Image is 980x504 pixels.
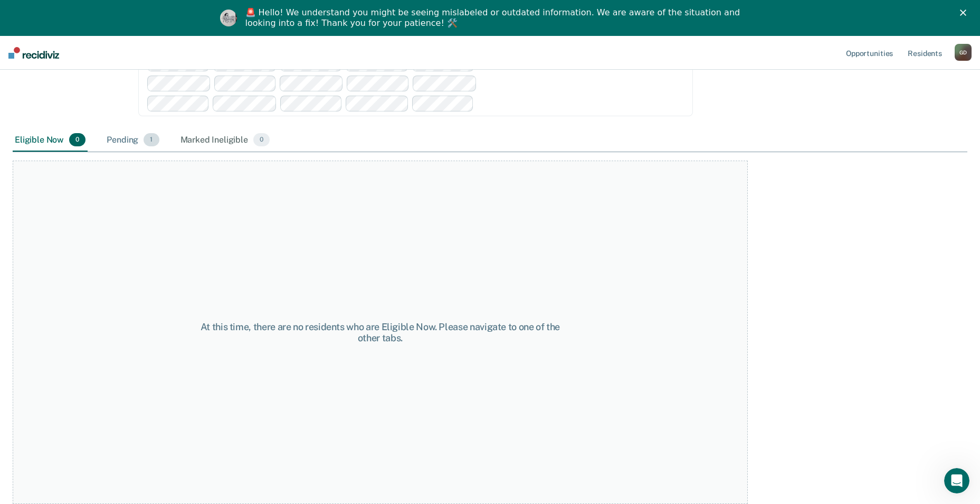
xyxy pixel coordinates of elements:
span: 1 [144,133,159,147]
span: 0 [69,133,85,147]
a: Opportunities [844,36,895,70]
img: Profile image for Kim [220,10,237,26]
div: Pending1 [104,129,161,152]
span: 0 [253,133,270,147]
div: Marked Ineligible0 [178,129,272,152]
a: Residents [906,36,944,70]
iframe: Intercom live chat [944,468,969,493]
div: 🚨 Hello! We understand you might be seeing mislabeled or outdated information. We are aware of th... [245,7,744,29]
div: At this time, there are no residents who are Eligible Now. Please navigate to one of the other tabs. [197,321,564,344]
div: G D [955,44,972,61]
img: Recidiviz [8,47,59,59]
div: Eligible Now0 [13,129,88,152]
button: GD [955,44,972,61]
div: Close [960,10,971,16]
